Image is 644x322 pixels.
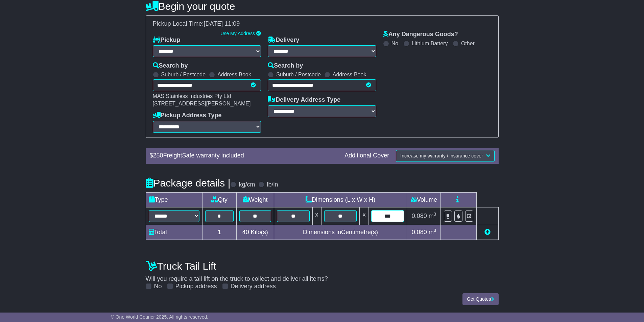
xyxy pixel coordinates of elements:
[242,229,249,236] span: 40
[268,96,340,104] label: Delivery Address Type
[154,283,162,290] label: No
[268,36,299,44] label: Delivery
[484,229,491,236] a: Add new item
[146,152,341,159] div: $ FreightSafe warranty included
[407,192,441,207] td: Volume
[461,40,475,47] label: Other
[274,225,407,240] td: Dimensions in Centimetre(s)
[202,225,236,240] td: 1
[236,192,274,207] td: Weight
[149,20,495,28] div: Pickup Local Time:
[231,283,276,290] label: Delivery address
[146,177,231,189] h4: Package details |
[153,36,181,44] label: Pickup
[146,192,202,207] td: Type
[396,150,494,162] button: Increase my warranty / insurance cover
[220,31,255,36] a: Use My Address
[434,212,436,217] sup: 3
[202,192,236,207] td: Qty
[111,314,209,320] span: © One World Courier 2025. All rights reserved.
[153,152,163,159] span: 250
[153,101,251,106] span: [STREET_ADDRESS][PERSON_NAME]
[153,62,188,70] label: Search by
[274,192,407,207] td: Dimensions (L x W x H)
[341,152,392,159] div: Additional Cover
[142,257,502,290] div: Will you require a tail lift on the truck to collect and deliver all items?
[434,228,436,233] sup: 3
[400,153,483,158] span: Increase my warranty / insurance cover
[146,225,202,240] td: Total
[429,229,436,236] span: m
[333,71,366,78] label: Address Book
[146,1,499,12] h4: Begin your quote
[217,71,251,78] label: Address Book
[412,213,427,219] span: 0.080
[412,40,448,47] label: Lithium Battery
[239,181,255,189] label: kg/cm
[153,112,222,119] label: Pickup Address Type
[391,40,398,47] label: No
[146,261,499,272] h4: Truck Tail Lift
[383,31,458,38] label: Any Dangerous Goods?
[204,20,240,27] span: [DATE] 11:09
[161,71,206,78] label: Suburb / Postcode
[429,213,436,219] span: m
[412,229,427,236] span: 0.080
[268,62,303,70] label: Search by
[175,283,217,290] label: Pickup address
[236,225,274,240] td: Kilo(s)
[153,93,231,99] span: MAS Stainless Industries Pty Ltd
[267,181,278,189] label: lb/in
[462,293,499,305] button: Get Quotes
[276,71,321,78] label: Suburb / Postcode
[312,207,321,225] td: x
[360,207,368,225] td: x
